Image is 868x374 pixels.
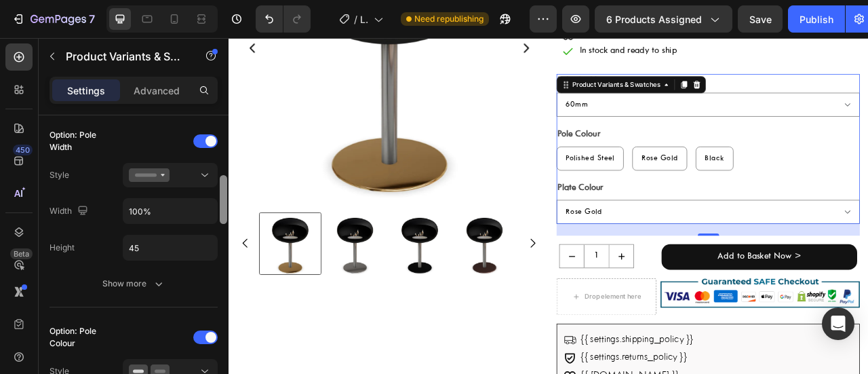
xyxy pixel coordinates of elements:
[5,5,101,33] button: 7
[50,325,120,350] div: Option: Pole Colour
[606,149,631,157] span: Black
[452,263,484,292] input: quantity
[229,38,868,374] iframe: Design area
[738,5,783,33] button: Save
[417,113,474,132] legend: Pole Colour
[429,149,491,157] span: Polished Steel
[50,129,120,153] div: Option: Pole Width
[66,48,181,64] p: Product Variants & Swatches
[421,263,452,292] button: decrement
[749,14,772,25] span: Save
[551,262,800,294] button: Add to Basket Now &gt;
[453,323,525,334] div: Drop element here
[788,5,845,33] button: Publish
[123,236,217,260] input: Auto
[13,145,33,155] div: 450
[417,45,473,64] legend: Pole Width
[622,270,728,286] div: Add to Basket Now >
[525,149,572,157] span: Rose Gold
[378,253,395,269] button: Carousel Next Arrow
[484,263,515,292] button: increment
[50,169,69,181] div: Style
[417,182,478,200] legend: Plate Colour
[354,12,357,26] span: /
[134,83,180,98] p: Advanced
[102,277,165,291] div: Show more
[822,307,854,340] div: Open Intercom Messenger
[446,9,570,24] p: In stock and ready to ship
[50,242,75,254] div: Height
[414,13,484,25] span: Need republishing
[595,5,732,33] button: 6 products assigned
[123,199,217,223] input: Auto
[89,11,95,27] p: 7
[606,12,702,26] span: 6 products assigned
[800,12,833,26] div: Publish
[549,305,803,343] img: gempages_528135841973797840-2a52b9ac-002f-4350-9ac9-26cc35eb40c6.png
[256,5,311,33] div: Undo/Redo
[10,248,33,259] div: Beta
[360,12,368,26] span: Le Feu Template Page
[50,202,91,221] div: Width
[50,272,218,296] button: Show more
[67,83,105,98] p: Settings
[434,53,551,65] div: Product Variants & Swatches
